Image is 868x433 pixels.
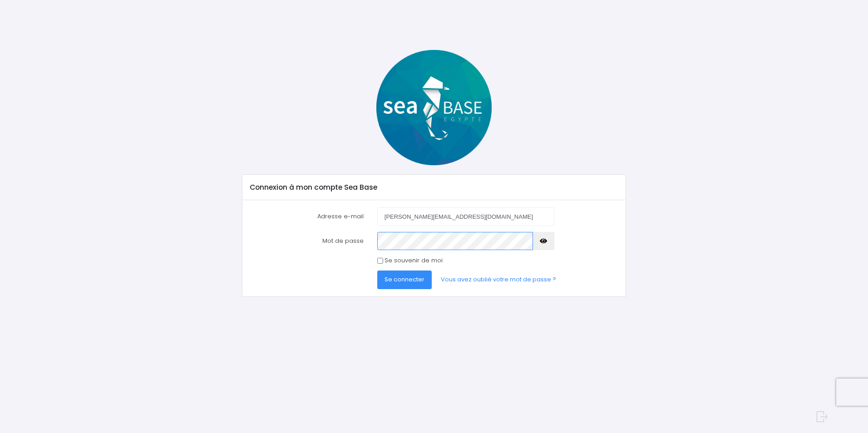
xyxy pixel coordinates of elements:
[243,207,370,226] label: Adresse e-mail
[377,271,432,289] button: Se connecter
[434,271,563,289] a: Vous avez oublié votre mot de passe ?
[242,175,625,200] div: Connexion à mon compte Sea Base
[385,256,443,265] label: Se souvenir de moi
[385,275,424,284] span: Se connecter
[243,232,370,250] label: Mot de passe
